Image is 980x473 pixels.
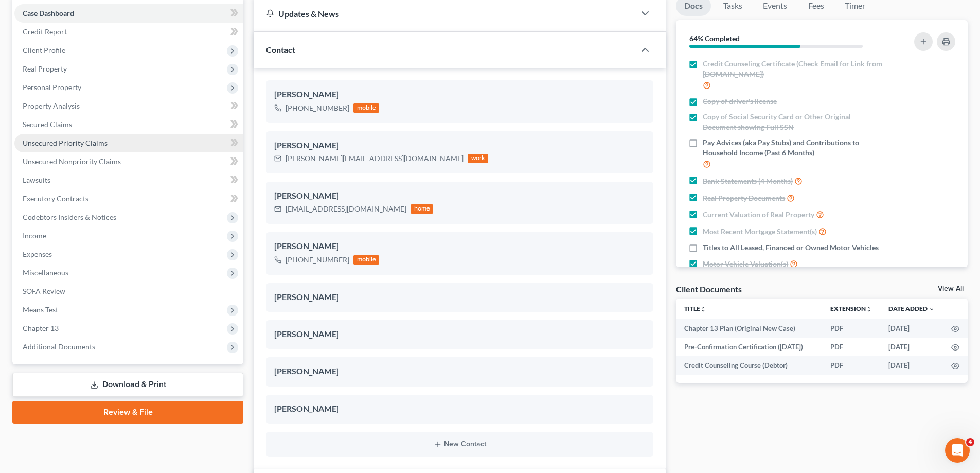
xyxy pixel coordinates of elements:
[703,176,793,186] span: Bank Statements (4 Months)
[286,103,349,113] div: [PHONE_NUMBER]
[888,305,935,312] a: Date Added expand_more
[689,34,740,43] strong: 64% Completed
[286,255,349,265] div: [PHONE_NUMBER]
[274,190,645,202] div: [PERSON_NAME]
[23,101,80,110] span: Property Analysis
[14,282,243,301] a: SOFA Review
[14,23,243,41] a: Credit Report
[703,59,886,79] span: Credit Counseling Certificate (Check Email for Link from [DOMAIN_NAME])
[866,306,872,312] i: unfold_more
[880,338,943,356] td: [DATE]
[966,438,974,446] span: 4
[23,64,67,73] span: Real Property
[353,103,379,113] div: mobile
[266,45,295,55] span: Contact
[353,255,379,265] div: mobile
[468,154,488,163] div: work
[703,209,814,220] span: Current Valuation of Real Property
[23,27,67,36] span: Credit Report
[14,171,243,189] a: Lawsuits
[938,285,964,292] a: View All
[23,46,65,55] span: Client Profile
[12,373,243,397] a: Download & Print
[274,328,645,341] div: [PERSON_NAME]
[274,139,645,152] div: [PERSON_NAME]
[411,204,433,214] div: home
[23,250,52,258] span: Expenses
[703,242,879,253] span: Titles to All Leased, Financed or Owned Motor Vehicles
[286,153,464,164] div: [PERSON_NAME][EMAIL_ADDRESS][DOMAIN_NAME]
[23,176,50,184] span: Lawsuits
[14,97,243,115] a: Property Analysis
[23,157,121,166] span: Unsecured Nonpriority Claims
[684,305,706,312] a: Titleunfold_more
[830,305,872,312] a: Extensionunfold_more
[12,401,243,424] a: Review & File
[23,342,95,351] span: Additional Documents
[23,231,46,240] span: Income
[23,83,81,92] span: Personal Property
[700,306,706,312] i: unfold_more
[23,213,116,221] span: Codebtors Insiders & Notices
[23,9,74,17] span: Case Dashboard
[676,284,742,294] div: Client Documents
[676,356,822,375] td: Credit Counseling Course (Debtor)
[14,4,243,23] a: Case Dashboard
[23,305,58,314] span: Means Test
[703,96,777,107] span: Copy of driver's license
[274,365,645,378] div: [PERSON_NAME]
[266,8,622,19] div: Updates & News
[23,324,59,332] span: Chapter 13
[929,306,935,312] i: expand_more
[822,338,880,356] td: PDF
[274,440,645,448] button: New Contact
[23,194,88,203] span: Executory Contracts
[14,152,243,171] a: Unsecured Nonpriority Claims
[23,120,72,129] span: Secured Claims
[703,193,785,203] span: Real Property Documents
[822,356,880,375] td: PDF
[676,319,822,338] td: Chapter 13 Plan (Original New Case)
[286,204,406,214] div: [EMAIL_ADDRESS][DOMAIN_NAME]
[23,268,68,277] span: Miscellaneous
[676,338,822,356] td: Pre-Confirmation Certification ([DATE])
[880,319,943,338] td: [DATE]
[14,134,243,152] a: Unsecured Priority Claims
[703,226,817,237] span: Most Recent Mortgage Statement(s)
[23,287,65,295] span: SOFA Review
[945,438,970,463] iframe: Intercom live chat
[880,356,943,375] td: [DATE]
[14,115,243,134] a: Secured Claims
[703,259,788,269] span: Motor Vehicle Valuation(s)
[274,89,645,101] div: [PERSON_NAME]
[274,240,645,253] div: [PERSON_NAME]
[274,403,645,415] div: [PERSON_NAME]
[23,138,108,147] span: Unsecured Priority Claims
[822,319,880,338] td: PDF
[274,291,645,304] div: [PERSON_NAME]
[703,112,886,132] span: Copy of Social Security Card or Other Original Document showing Full SSN
[14,189,243,208] a: Executory Contracts
[703,137,886,158] span: Pay Advices (aka Pay Stubs) and Contributions to Household Income (Past 6 Months)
